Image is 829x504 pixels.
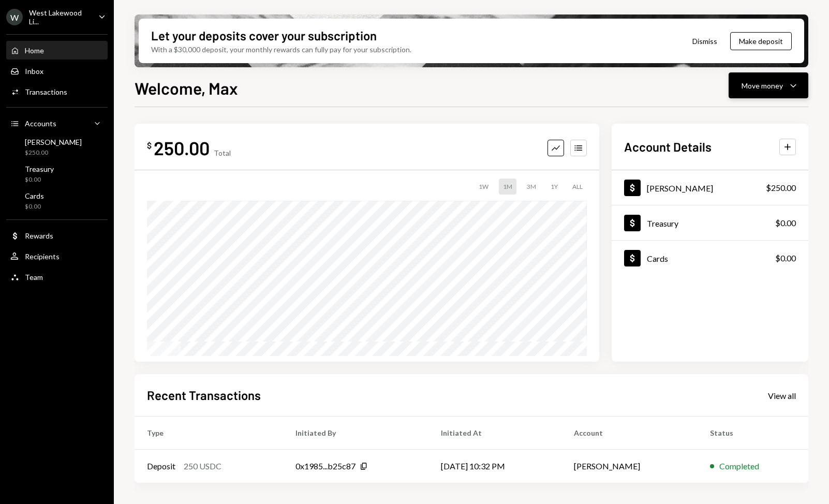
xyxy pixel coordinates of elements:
button: Make deposit [730,32,792,50]
th: Account [561,417,698,450]
a: Home [6,41,108,60]
a: Transactions [6,82,108,101]
div: 1M [499,179,516,195]
div: Deposit [147,460,175,472]
a: Recipients [6,247,108,265]
div: Inbox [25,67,43,76]
h2: Account Details [624,138,712,155]
div: $ [147,140,152,151]
a: Inbox [6,62,108,80]
td: [PERSON_NAME] [561,450,698,483]
div: 0x1985...b25c87 [295,460,356,472]
div: [PERSON_NAME] [647,183,713,193]
div: $0.00 [25,175,54,184]
div: $0.00 [775,217,796,229]
div: Transactions [25,87,67,96]
div: West Lakewood Li... [29,8,90,26]
div: Treasury [647,218,678,228]
div: Rewards [25,231,53,240]
div: 250 USDC [184,460,221,472]
div: Move money [742,80,783,91]
div: Cards [25,191,44,200]
a: Accounts [6,114,108,132]
div: Completed [719,460,759,472]
div: 250.00 [154,136,210,159]
a: Treasury$0.00 [6,161,108,186]
a: [PERSON_NAME]$250.00 [6,135,108,159]
div: With a $30,000 deposit, your monthly rewards can fully pay for your subscription. [151,44,411,55]
a: Rewards [6,226,108,245]
div: View all [768,391,796,401]
div: Home [25,46,44,55]
div: Treasury [25,165,54,173]
div: ALL [568,179,587,195]
button: Move money [729,72,808,98]
div: Let your deposits cover your subscription [151,27,377,44]
div: [PERSON_NAME] [25,138,82,146]
td: [DATE] 10:32 PM [428,450,561,483]
th: Type [135,417,283,450]
div: W [6,9,23,25]
div: Recipients [25,252,60,261]
a: Cards$0.00 [6,188,108,213]
a: Cards$0.00 [612,241,808,275]
th: Initiated At [428,417,561,450]
a: Treasury$0.00 [612,205,808,240]
div: Cards [647,254,668,263]
h1: Welcome, Max [135,78,238,98]
div: 3M [523,179,540,195]
div: Team [25,273,43,281]
a: [PERSON_NAME]$250.00 [612,170,808,205]
div: $250.00 [25,149,82,157]
a: View all [768,390,796,401]
div: Accounts [25,119,56,128]
div: $0.00 [25,202,44,211]
div: Total [214,149,231,157]
div: 1Y [546,179,562,195]
th: Status [698,417,808,450]
h2: Recent Transactions [147,387,261,404]
div: 1W [475,179,493,195]
button: Dismiss [679,29,730,53]
th: Initiated By [283,417,428,450]
div: $250.00 [766,182,796,194]
a: Team [6,268,108,286]
div: $0.00 [775,252,796,264]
